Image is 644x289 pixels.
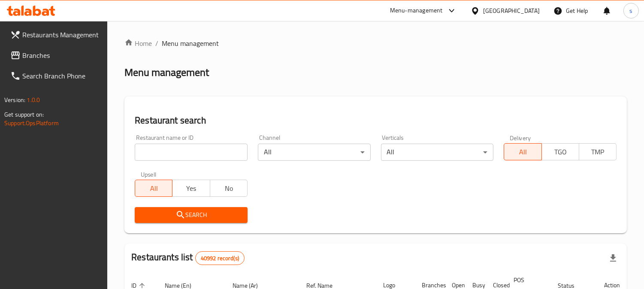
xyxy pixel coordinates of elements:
button: All [504,143,541,160]
span: All [508,146,538,158]
span: 1.0.0 [27,94,40,105]
div: All [258,144,371,161]
button: Yes [172,180,210,197]
h2: Restaurant search [135,114,617,127]
div: Total records count [195,251,245,265]
h2: Menu management [124,66,209,79]
span: 40992 record(s) [196,254,244,262]
button: All [135,180,172,197]
span: Menu management [162,38,219,48]
button: Search [135,207,248,223]
div: Menu-management [390,6,443,16]
span: TMP [583,146,613,158]
span: Search [142,210,241,220]
span: Version: [4,94,25,105]
label: Upsell [141,171,157,177]
label: Delivery [510,135,531,141]
h2: Restaurants list [131,251,245,265]
span: No [214,182,244,195]
div: Export file [603,248,623,268]
a: Home [124,38,152,48]
span: TGO [545,146,576,158]
span: Get support on: [4,109,44,120]
a: Search Branch Phone [3,66,108,86]
li: / [155,38,158,48]
a: Restaurants Management [3,24,108,45]
a: Branches [3,45,108,66]
div: All [381,144,494,161]
span: Yes [176,182,206,195]
nav: breadcrumb [124,38,627,48]
a: Support.OpsPlatform [4,117,59,129]
span: Search Branch Phone [22,71,101,81]
button: No [210,180,248,197]
span: Restaurants Management [22,30,101,40]
button: TGO [541,143,579,160]
span: Branches [22,50,101,60]
button: TMP [579,143,617,160]
div: [GEOGRAPHIC_DATA] [483,6,540,15]
span: s [629,6,632,15]
span: All [139,182,169,195]
input: Search for restaurant name or ID.. [135,144,248,161]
